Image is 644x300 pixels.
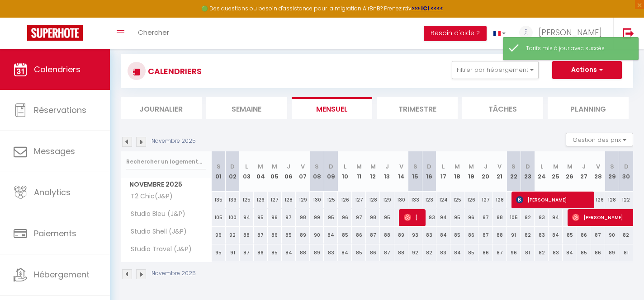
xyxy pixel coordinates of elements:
div: 124 [436,192,450,208]
div: 129 [296,192,310,208]
a: Chercher [131,18,176,49]
span: Analytics [34,187,71,198]
th: 02 [226,151,240,192]
div: 99 [310,209,324,226]
div: 126 [464,192,478,208]
th: 25 [549,151,563,192]
div: 93 [422,209,436,226]
div: 98 [366,209,380,226]
abbr: L [344,162,346,171]
th: 15 [408,151,422,192]
th: 24 [535,151,549,192]
div: 92 [521,209,535,226]
span: Paiements [34,228,76,239]
abbr: S [217,162,221,171]
abbr: D [427,162,431,171]
div: 96 [507,244,521,261]
div: 87 [254,227,268,244]
th: 23 [521,151,535,192]
div: 84 [563,244,577,261]
abbr: M [469,162,474,171]
div: 94 [240,209,254,226]
abbr: V [497,162,502,171]
div: 87 [591,227,605,244]
th: 07 [296,151,310,192]
div: 89 [296,227,310,244]
div: 89 [394,227,408,244]
abbr: J [484,162,488,171]
div: 83 [535,227,549,244]
span: Studio Shell (J&P) [123,227,189,237]
img: logout [623,28,634,39]
div: 82 [619,227,633,244]
div: 126 [591,192,605,208]
th: 11 [352,151,366,192]
th: 04 [254,151,268,192]
abbr: M [455,162,460,171]
abbr: V [399,162,403,171]
li: Tâches [462,97,543,119]
div: 88 [240,227,254,244]
div: 128 [366,192,380,208]
div: 128 [492,192,507,208]
th: 09 [324,151,338,192]
div: 85 [450,227,464,244]
th: 16 [422,151,436,192]
h3: CALENDRIERS [146,61,202,81]
div: 129 [380,192,394,208]
div: 88 [380,227,394,244]
div: 84 [282,244,296,261]
div: 85 [577,244,591,261]
div: 98 [296,209,310,226]
a: ... [PERSON_NAME] [512,18,613,49]
div: 122 [619,192,633,208]
input: Rechercher un logement... [126,154,206,170]
div: 95 [324,209,338,226]
div: 86 [268,227,282,244]
div: 95 [380,209,394,226]
div: 96 [338,209,352,226]
div: 83 [436,244,450,261]
th: 29 [605,151,619,192]
div: 86 [478,244,492,261]
abbr: L [442,162,445,171]
th: 08 [310,151,324,192]
div: 89 [310,244,324,261]
abbr: M [258,162,263,171]
div: 123 [422,192,436,208]
div: 87 [478,227,492,244]
button: Gestion des prix [566,133,633,146]
span: Messages [34,145,75,157]
th: 05 [268,151,282,192]
div: 128 [282,192,296,208]
div: 96 [268,209,282,226]
img: ... [519,26,533,39]
div: 96 [464,209,478,226]
div: 86 [577,227,591,244]
span: Réservations [34,104,86,116]
abbr: J [582,162,586,171]
div: 128 [605,192,619,208]
div: 81 [619,244,633,261]
div: 87 [492,244,507,261]
span: Hébergement [34,269,90,280]
div: 85 [464,244,478,261]
th: 18 [450,151,464,192]
div: 133 [226,192,240,208]
abbr: D [624,162,629,171]
div: 95 [254,209,268,226]
div: 94 [549,209,563,226]
div: 93 [408,227,422,244]
a: >>> ICI <<<< [412,5,443,12]
div: 85 [268,244,282,261]
div: 83 [422,227,436,244]
div: 87 [380,244,394,261]
div: 93 [535,209,549,226]
div: 127 [478,192,492,208]
th: 01 [212,151,226,192]
div: 135 [212,192,226,208]
div: 86 [254,244,268,261]
div: 125 [450,192,464,208]
abbr: J [287,162,290,171]
button: Besoin d'aide ? [424,26,487,41]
